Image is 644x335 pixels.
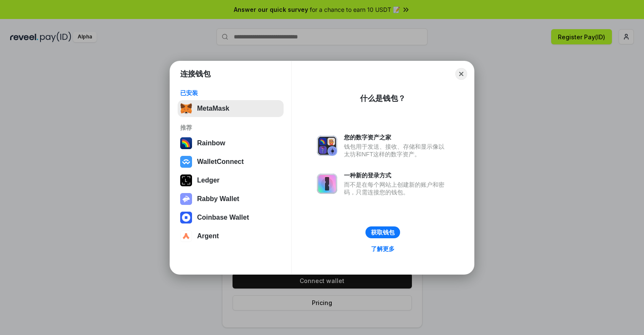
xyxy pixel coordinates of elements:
div: 了解更多 [371,245,395,253]
div: 推荐 [180,124,281,131]
img: svg+xml,%3Csvg%20width%3D%2228%22%20height%3D%2228%22%20viewBox%3D%220%200%2028%2028%22%20fill%3D... [180,212,192,223]
h1: 连接钱包 [180,69,211,79]
div: Ledger [197,177,219,184]
div: 而不是在每个网站上创建新的账户和密码，只需连接您的钱包。 [344,181,449,196]
div: Coinbase Wallet [197,214,249,221]
div: MetaMask [197,105,229,112]
button: 获取钱包 [365,226,400,238]
div: 一种新的登录方式 [344,172,449,179]
div: 您的数字资产之家 [344,133,449,141]
div: Argent [197,232,219,240]
img: svg+xml,%3Csvg%20fill%3D%22none%22%20height%3D%2233%22%20viewBox%3D%220%200%2035%2033%22%20width%... [180,103,192,114]
button: Coinbase Wallet [178,209,284,226]
img: svg+xml,%3Csvg%20xmlns%3D%22http%3A%2F%2Fwww.w3.org%2F2000%2Fsvg%22%20fill%3D%22none%22%20viewBox... [317,174,337,194]
button: Ledger [178,172,284,189]
button: MetaMask [178,100,284,117]
img: svg+xml,%3Csvg%20width%3D%2228%22%20height%3D%2228%22%20viewBox%3D%220%200%2028%2028%22%20fill%3D... [180,230,192,242]
div: 获取钱包 [371,229,395,236]
button: WalletConnect [178,153,284,170]
div: 什么是钱包？ [360,93,406,103]
img: svg+xml,%3Csvg%20width%3D%2228%22%20height%3D%2228%22%20viewBox%3D%220%200%2028%2028%22%20fill%3D... [180,156,192,168]
a: 了解更多 [366,243,400,254]
div: 已安装 [180,89,281,97]
img: svg+xml,%3Csvg%20xmlns%3D%22http%3A%2F%2Fwww.w3.org%2F2000%2Fsvg%22%20fill%3D%22none%22%20viewBox... [317,136,337,156]
div: WalletConnect [197,158,244,166]
button: Close [455,68,467,80]
img: svg+xml,%3Csvg%20xmlns%3D%22http%3A%2F%2Fwww.w3.org%2F2000%2Fsvg%22%20width%3D%2228%22%20height%3... [180,174,192,186]
button: Rabby Wallet [178,191,284,207]
img: svg+xml,%3Csvg%20xmlns%3D%22http%3A%2F%2Fwww.w3.org%2F2000%2Fsvg%22%20fill%3D%22none%22%20viewBox... [180,193,192,205]
div: 钱包用于发送、接收、存储和显示像以太坊和NFT这样的数字资产。 [344,143,449,158]
button: Rainbow [178,135,284,152]
div: Rabby Wallet [197,195,239,203]
div: Rainbow [197,139,225,147]
img: svg+xml,%3Csvg%20width%3D%22120%22%20height%3D%22120%22%20viewBox%3D%220%200%20120%20120%22%20fil... [180,137,192,149]
button: Argent [178,228,284,245]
